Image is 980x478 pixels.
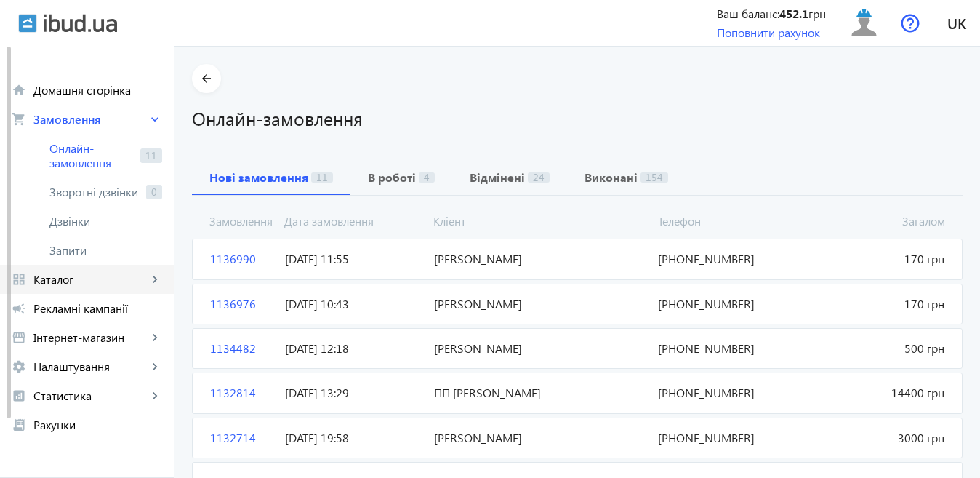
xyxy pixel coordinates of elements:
img: ibud.svg [18,14,37,33]
img: help.svg [901,14,920,33]
span: Домашня сторінка [33,83,162,97]
b: Відмінені [470,172,525,183]
span: Інтернет-магазин [33,330,148,345]
h1: Онлайн-замовлення [192,105,963,131]
span: Дзвінки [49,214,162,228]
span: Каталог [33,272,148,287]
span: 1132814 [204,385,279,401]
span: [PHONE_NUMBER] [652,430,801,446]
span: [PERSON_NAME] [428,251,652,267]
span: 170 грн [801,251,950,267]
span: [PERSON_NAME] [428,296,652,312]
span: 1132714 [204,430,279,446]
span: [PERSON_NAME] [428,430,652,446]
mat-icon: grid_view [12,272,26,287]
span: Замовлення [33,112,148,127]
span: 1136976 [204,296,279,312]
span: [PERSON_NAME] [428,340,652,356]
mat-icon: campaign [12,301,26,316]
mat-icon: shopping_cart [12,112,26,127]
span: [DATE] 12:18 [279,340,428,356]
b: 452.1 [779,6,808,21]
a: Поповнити рахунок [717,25,820,40]
span: Загалом [801,213,951,229]
img: ibud_text.svg [44,14,117,33]
span: Кліент [427,213,651,229]
span: [DATE] 19:58 [279,430,428,446]
span: 14400 грн [801,385,950,401]
span: [PHONE_NUMBER] [652,385,801,401]
span: [DATE] 10:43 [279,296,428,312]
span: 1136990 [204,251,279,267]
img: user.svg [848,7,880,39]
b: В роботі [368,172,416,183]
span: 11 [311,172,333,183]
span: 11 [140,148,162,163]
span: Замовлення [204,213,278,229]
span: 0 [146,185,162,199]
span: [PHONE_NUMBER] [652,251,801,267]
span: 24 [528,172,550,183]
span: 170 грн [801,296,950,312]
mat-icon: analytics [12,389,26,403]
mat-icon: keyboard_arrow_right [148,389,162,403]
mat-icon: storefront [12,330,26,345]
span: [PHONE_NUMBER] [652,340,801,356]
span: Налаштування [33,359,148,374]
mat-icon: home [12,83,26,97]
span: Зворотні дзвінки [49,185,140,199]
mat-icon: receipt_long [12,418,26,432]
span: 3000 грн [801,430,950,446]
span: Статистика [33,389,148,403]
b: Виконані [585,172,638,183]
span: Запити [49,243,162,258]
mat-icon: keyboard_arrow_right [148,112,162,127]
b: Нові замовлення [209,172,308,183]
span: Рекламні кампанії [33,301,162,316]
span: [PHONE_NUMBER] [652,296,801,312]
mat-icon: settings [12,359,26,374]
mat-icon: keyboard_arrow_right [148,330,162,345]
mat-icon: arrow_back [198,70,216,88]
span: uk [947,14,966,32]
mat-icon: keyboard_arrow_right [148,359,162,374]
div: Ваш баланс: грн [717,6,826,22]
span: 4 [419,172,435,183]
span: Телефон [652,213,802,229]
span: Рахунки [33,418,162,432]
span: 1134482 [204,340,279,356]
span: 500 грн [801,340,950,356]
span: Онлайн-замовлення [49,141,134,170]
span: 154 [640,172,668,183]
span: Дата замовлення [278,213,428,229]
mat-icon: keyboard_arrow_right [148,272,162,287]
span: [DATE] 11:55 [279,251,428,267]
span: [DATE] 13:29 [279,385,428,401]
span: ПП [PERSON_NAME] [428,385,652,401]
